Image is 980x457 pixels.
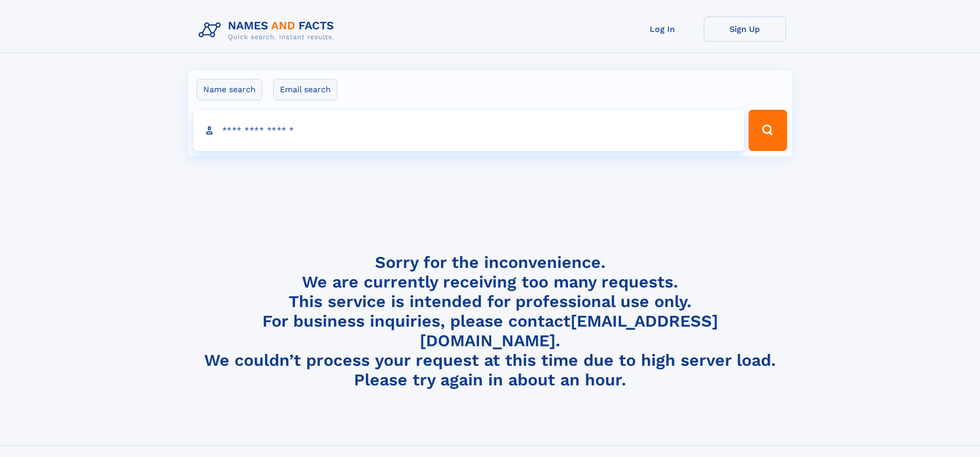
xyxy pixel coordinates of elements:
[273,79,337,100] label: Email search
[197,79,262,100] label: Name search
[704,16,786,42] a: Sign Up
[749,110,787,151] button: Search Button
[194,252,786,390] h4: Sorry for the inconvenience. We are currently receiving too many requests. This service is intend...
[193,110,744,151] input: search input
[194,16,343,44] img: Logo Names and Facts
[420,311,718,350] a: [EMAIL_ADDRESS][DOMAIN_NAME]
[621,16,704,42] a: Log In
